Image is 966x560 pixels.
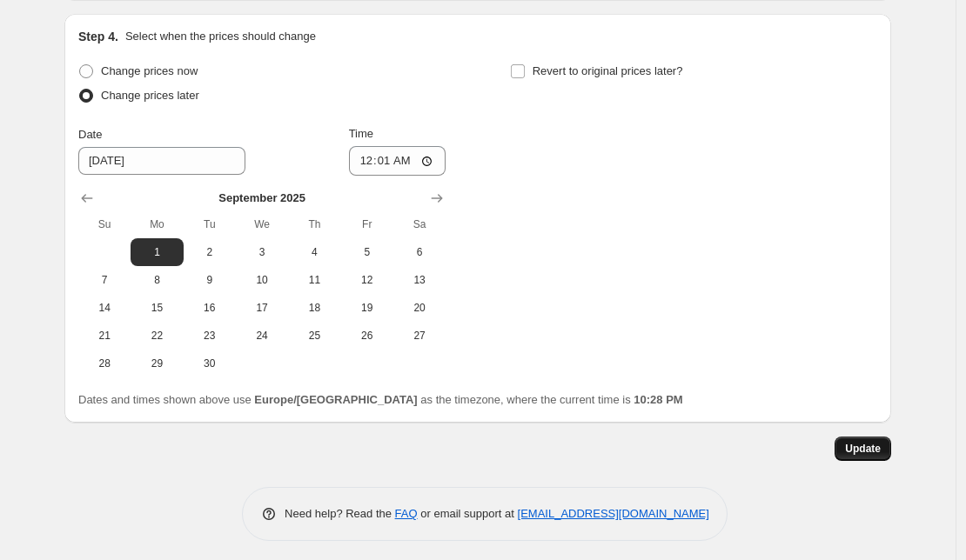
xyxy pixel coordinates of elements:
button: Monday September 22 2025 [131,322,183,350]
button: Wednesday September 3 2025 [236,238,288,266]
span: 3 [243,245,281,259]
span: 6 [400,245,439,259]
button: Tuesday September 16 2025 [184,294,236,322]
span: Dates and times shown above use as the timezone, where the current time is [78,393,683,406]
span: 7 [85,273,124,287]
button: Sunday September 7 2025 [78,266,131,294]
button: Friday September 26 2025 [341,322,393,350]
b: Europe/[GEOGRAPHIC_DATA] [254,393,417,406]
span: 20 [400,301,439,315]
span: 15 [138,301,176,315]
th: Wednesday [236,210,288,238]
span: Sa [400,217,439,231]
span: Mo [138,217,176,231]
b: 10:28 PM [634,393,682,406]
span: We [243,217,281,231]
button: Saturday September 27 2025 [393,322,446,350]
span: or email support at [418,507,518,520]
button: Saturday September 20 2025 [393,294,446,322]
button: Saturday September 6 2025 [393,238,446,266]
span: 9 [191,273,229,287]
button: Monday September 1 2025 [131,238,183,266]
span: 30 [191,357,229,370]
button: Thursday September 25 2025 [288,322,340,350]
span: 1 [138,245,176,259]
span: 29 [138,357,176,370]
span: 19 [348,301,386,315]
span: 28 [85,357,124,370]
button: Wednesday September 24 2025 [236,322,288,350]
h2: Step 4. [78,28,118,45]
span: 2 [191,245,229,259]
span: Time [349,127,373,140]
button: Saturday September 13 2025 [393,266,446,294]
button: Tuesday September 9 2025 [184,266,236,294]
span: 12 [348,273,386,287]
button: Tuesday September 2 2025 [184,238,236,266]
span: Change prices now [101,64,198,77]
span: Revert to original prices later? [533,64,683,77]
span: 23 [191,329,229,343]
button: Monday September 15 2025 [131,294,183,322]
th: Monday [131,210,183,238]
span: 27 [400,329,439,343]
th: Friday [341,210,393,238]
button: Sunday September 14 2025 [78,294,131,322]
span: 21 [85,329,124,343]
span: 18 [295,301,333,315]
span: Th [295,217,333,231]
a: [EMAIL_ADDRESS][DOMAIN_NAME] [518,507,709,520]
input: 12:00 [349,146,446,176]
button: Tuesday September 30 2025 [184,350,236,377]
button: Update [835,437,891,461]
input: 8/26/2025 [78,147,245,175]
th: Sunday [78,210,131,238]
span: 22 [138,329,176,343]
span: 17 [243,301,281,315]
button: Friday September 19 2025 [341,294,393,322]
span: 8 [138,273,176,287]
th: Thursday [288,210,340,238]
button: Thursday September 11 2025 [288,266,340,294]
button: Sunday September 28 2025 [78,350,131,377]
span: 25 [295,329,333,343]
span: 14 [85,301,124,315]
span: 10 [243,273,281,287]
span: Su [85,217,124,231]
span: 5 [348,245,386,259]
button: Friday September 12 2025 [341,266,393,294]
button: Friday September 5 2025 [341,238,393,266]
th: Tuesday [184,210,236,238]
span: 16 [191,301,229,315]
button: Show next month, October 2025 [425,186,449,210]
span: 11 [295,273,333,287]
span: 26 [348,329,386,343]
span: Change prices later [101,89,199,102]
span: Need help? Read the [285,507,395,520]
span: Update [845,442,881,456]
span: 24 [243,329,281,343]
span: Date [78,128,102,141]
button: Wednesday September 10 2025 [236,266,288,294]
button: Thursday September 18 2025 [288,294,340,322]
span: Fr [348,217,386,231]
th: Saturday [393,210,446,238]
span: 4 [295,245,333,259]
span: Tu [191,217,229,231]
button: Sunday September 21 2025 [78,322,131,350]
button: Monday September 8 2025 [131,266,183,294]
a: FAQ [395,507,418,520]
p: Select when the prices should change [125,28,316,45]
button: Monday September 29 2025 [131,350,183,377]
button: Thursday September 4 2025 [288,238,340,266]
span: 13 [400,273,439,287]
button: Wednesday September 17 2025 [236,294,288,322]
button: Tuesday September 23 2025 [184,322,236,350]
button: Show previous month, August 2025 [75,186,99,210]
